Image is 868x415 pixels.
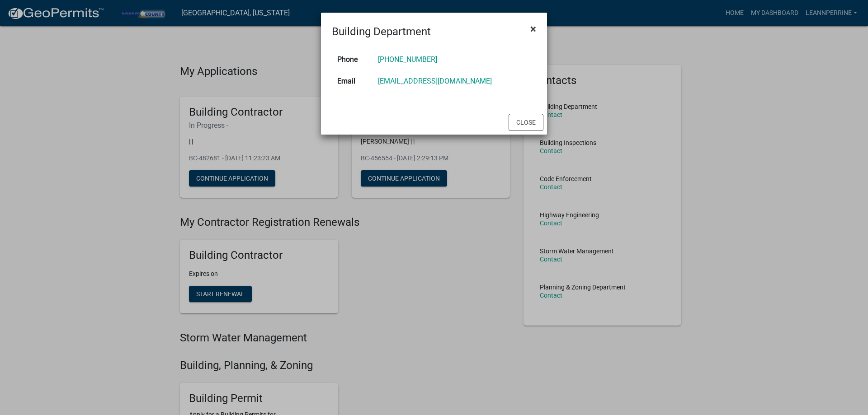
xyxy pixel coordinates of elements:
a: [EMAIL_ADDRESS][DOMAIN_NAME] [378,77,492,85]
h4: Building Department [332,23,431,40]
button: Close [509,114,543,131]
th: Phone [332,49,373,70]
th: Email [332,70,373,92]
a: [PHONE_NUMBER] [378,55,437,64]
button: Close [523,16,543,42]
span: × [530,23,536,35]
